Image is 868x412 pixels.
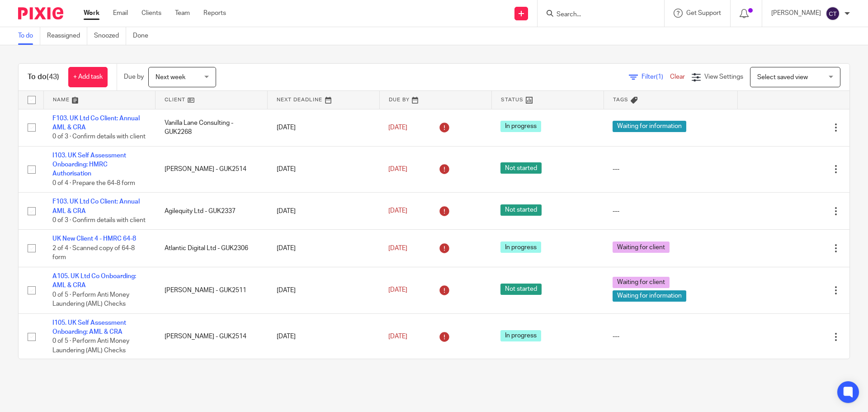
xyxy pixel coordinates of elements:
[52,245,135,261] span: 2 of 4 · Scanned copy of 64-8 form
[500,162,542,174] span: Not started
[18,7,63,19] img: Pixie
[142,9,161,18] a: Clients
[52,236,136,242] a: UK New Client 4 - HMRC 64-8
[268,146,380,193] td: [DATE]
[156,109,268,146] td: Vanilla Lane Consulting - GUK2268
[556,11,637,19] input: Search
[388,166,407,172] span: [DATE]
[68,67,108,87] a: + Add task
[613,165,728,174] div: ---
[52,320,126,335] a: I105. UK Self Assessment Onboarding: AML & CRA
[757,74,808,81] span: Select saved view
[268,193,380,230] td: [DATE]
[613,332,728,341] div: ---
[613,207,728,216] div: ---
[94,27,126,45] a: Snoozed
[500,242,541,253] span: In progress
[28,72,59,82] h1: To do
[52,338,129,354] span: 0 of 5 · Perform Anti Money Laundering (AML) Checks
[268,109,380,146] td: [DATE]
[388,208,407,214] span: [DATE]
[84,9,99,18] a: Work
[18,27,40,45] a: To do
[175,9,190,18] a: Team
[613,242,670,253] span: Waiting for client
[500,204,542,216] span: Not started
[704,74,743,80] span: View Settings
[47,27,87,45] a: Reassigned
[52,292,129,308] span: 0 of 5 · Perform Anti Money Laundering (AML) Checks
[771,9,821,18] p: [PERSON_NAME]
[670,74,685,80] a: Clear
[388,124,407,131] span: [DATE]
[613,97,628,102] span: Tags
[613,290,686,302] span: Waiting for information
[156,193,268,230] td: Agilequity Ltd - GUK2337
[388,333,407,340] span: [DATE]
[500,284,542,295] span: Not started
[268,313,380,360] td: [DATE]
[156,230,268,267] td: Atlantic Digital Ltd - GUK2306
[268,267,380,313] td: [DATE]
[500,330,541,341] span: In progress
[113,9,128,18] a: Email
[500,121,541,132] span: In progress
[388,287,407,294] span: [DATE]
[52,152,126,177] a: I103. UK Self Assessment Onboarding: HMRC Authorisation
[133,27,155,45] a: Done
[156,313,268,360] td: [PERSON_NAME] - GUK2514
[826,6,840,21] img: svg%3E
[613,277,670,288] span: Waiting for client
[656,74,663,80] span: (1)
[52,180,135,186] span: 0 of 4 · Prepare the 64-8 form
[52,217,146,223] span: 0 of 3 · Confirm details with client
[124,72,144,81] p: Due by
[156,146,268,193] td: [PERSON_NAME] - GUK2514
[388,245,407,251] span: [DATE]
[47,73,59,81] span: (43)
[52,115,140,131] a: F103. UK Ltd Co Client: Annual AML & CRA
[156,267,268,313] td: [PERSON_NAME] - GUK2511
[156,74,185,81] span: Next week
[686,10,721,16] span: Get Support
[642,74,670,80] span: Filter
[203,9,226,18] a: Reports
[52,273,136,289] a: A105. UK Ltd Co Onboarding: AML & CRA
[52,133,146,140] span: 0 of 3 · Confirm details with client
[268,230,380,267] td: [DATE]
[613,121,686,132] span: Waiting for information
[52,199,140,214] a: F103. UK Ltd Co Client: Annual AML & CRA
